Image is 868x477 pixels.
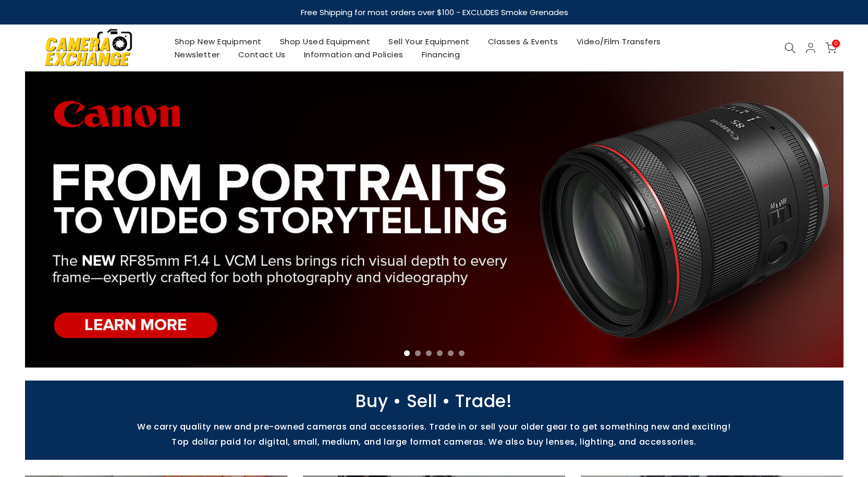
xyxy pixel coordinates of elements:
[20,422,849,432] p: We carry quality new and pre-owned cameras and accessories. Trade in or sell your older gear to g...
[479,35,567,48] a: Classes & Events
[415,350,421,356] li: Page dot 2
[271,35,380,48] a: Shop Used Equipment
[426,350,432,356] li: Page dot 3
[825,42,837,54] a: 0
[20,396,849,406] p: Buy • Sell • Trade!
[300,7,568,18] strong: Free Shipping for most orders over $100 - EXCLUDES Smoke Grenades
[295,48,412,61] a: Information and Policies
[380,35,479,48] a: Sell Your Equipment
[165,35,271,48] a: Shop New Equipment
[20,437,849,447] p: Top dollar paid for digital, small, medium, and large format cameras. We also buy lenses, lightin...
[437,350,443,356] li: Page dot 4
[165,48,229,61] a: Newsletter
[448,350,454,356] li: Page dot 5
[404,350,410,356] li: Page dot 1
[832,40,840,47] span: 0
[412,48,469,61] a: Financing
[567,35,670,48] a: Video/Film Transfers
[459,350,464,356] li: Page dot 6
[229,48,295,61] a: Contact Us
